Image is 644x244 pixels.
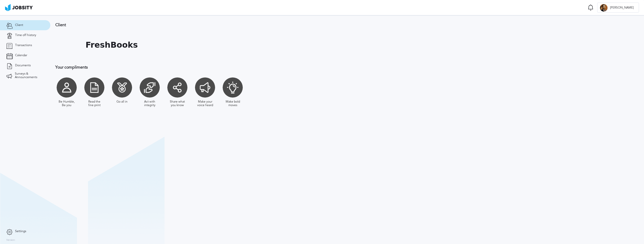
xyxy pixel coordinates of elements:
span: Settings [15,230,26,233]
span: Calendar [15,54,27,57]
span: Client [15,23,23,27]
div: Make your voice heard [196,100,214,107]
h3: Your compliments [55,65,328,70]
img: ab4bad089aa723f57921c736e9817d99.png [5,4,33,11]
div: Share what you know [169,100,186,107]
span: [PERSON_NAME] [608,6,636,10]
div: L [600,4,608,12]
div: Make bold moves [224,100,242,107]
h1: FreshBooks [86,40,138,50]
span: Documents [15,64,31,67]
button: L[PERSON_NAME] [597,3,639,13]
span: Surveys & Announcements [15,72,44,79]
div: Read the fine print [86,100,103,107]
div: Go all in [116,100,128,104]
span: Time off history [15,34,36,37]
h3: Client [55,23,328,27]
label: Version: [6,239,16,242]
div: Act with integrity [141,100,158,107]
div: Be Humble, Be you [58,100,75,107]
span: Transactions [15,44,32,47]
